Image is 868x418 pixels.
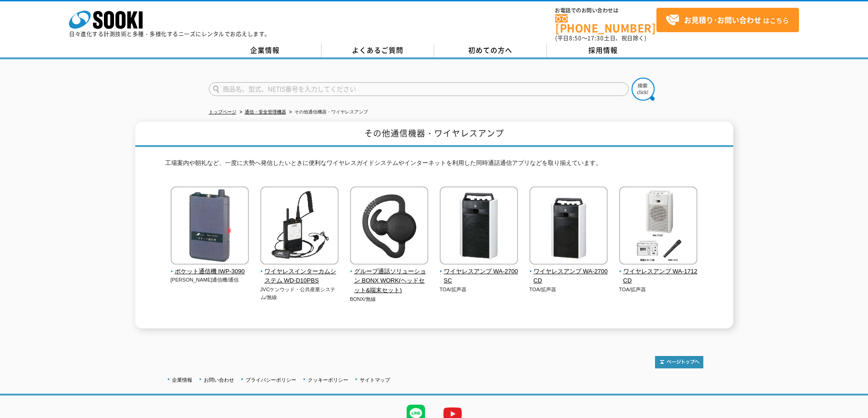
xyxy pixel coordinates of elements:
[308,377,348,383] a: クッキーポリシー
[632,78,655,101] img: btn_search.png
[529,258,608,286] a: ワイヤレスアンプ WA-2700CD
[656,8,799,32] a: お見積り･お問い合わせはこちら
[165,158,703,173] p: 工場案内や朝礼など、一度に大勢へ発信したいときに便利なワイヤレスガイドシステムやインターネットを利用した同時通話通信アプリなどを取り揃えています。
[555,34,646,42] span: (平日 ～ 土日、祝日除く)
[619,286,698,294] p: TOA/拡声器
[322,44,434,57] a: よくあるご質問
[684,14,761,25] strong: お見積り･お問い合わせ
[260,267,339,286] span: ワイヤレスインターカムシステム WD-D10PBS
[440,186,518,267] img: ワイヤレスアンプ WA-2700SC
[350,186,428,267] img: グループ通話ソリューション BONX WORK(ヘッドセット&端末セット)
[587,34,604,42] span: 17:30
[350,267,429,295] span: グループ通話ソリューション BONX WORK(ヘッドセット&端末セット)
[655,356,703,368] img: トップページへ
[246,377,296,383] a: プライバシーポリシー
[260,186,339,267] img: ワイヤレスインターカムシステム WD-D10PBS
[171,186,249,267] img: ポケット通信機 IWP-3090
[287,107,368,117] li: その他通信機器・ワイヤレスアンプ
[350,295,429,303] p: BONX/無線
[619,267,698,286] span: ワイヤレスアンプ WA-1712CD
[172,377,192,383] a: 企業情報
[619,258,698,286] a: ワイヤレスアンプ WA-1712CD
[260,258,339,286] a: ワイヤレスインターカムシステム WD-D10PBS
[529,186,608,267] img: ワイヤレスアンプ WA-2700CD
[245,109,286,114] a: 通信・安全管理機器
[529,286,608,294] p: TOA/拡声器
[209,44,322,57] a: 企業情報
[360,377,390,383] a: サイトマップ
[440,286,518,294] p: TOA/拡声器
[171,276,249,284] p: [PERSON_NAME]通信機/通信
[171,258,249,277] a: ポケット通信機 IWP-3090
[260,286,339,301] p: JVCケンウッド・公共産業システム/無線
[555,14,656,33] a: [PHONE_NUMBER]
[209,82,629,96] input: 商品名、型式、NETIS番号を入力してください
[468,45,512,55] span: 初めての方へ
[440,267,518,286] span: ワイヤレスアンプ WA-2700SC
[666,13,789,27] span: はこちら
[440,258,518,286] a: ワイヤレスアンプ WA-2700SC
[619,186,697,267] img: ワイヤレスアンプ WA-1712CD
[547,44,660,57] a: 採用情報
[555,8,656,13] span: お電話でのお問い合わせは
[209,109,236,114] a: トップページ
[350,258,429,295] a: グループ通話ソリューション BONX WORK(ヘッドセット&端末セット)
[529,267,608,286] span: ワイヤレスアンプ WA-2700CD
[135,122,733,147] h1: その他通信機器・ワイヤレスアンプ
[434,44,547,57] a: 初めての方へ
[204,377,234,383] a: お問い合わせ
[569,34,582,42] span: 8:50
[69,31,270,37] p: 日々進化する計測技術と多種・多様化するニーズにレンタルでお応えします。
[171,267,249,277] span: ポケット通信機 IWP-3090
